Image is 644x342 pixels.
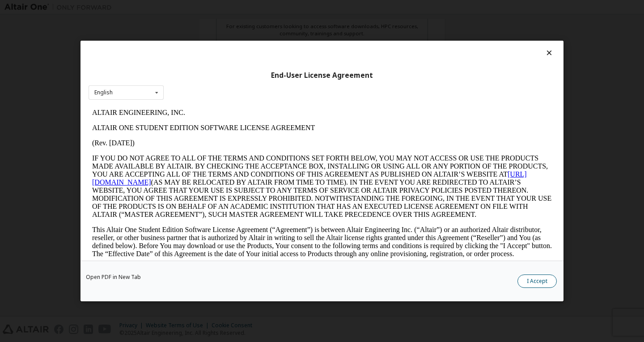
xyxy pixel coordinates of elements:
[4,19,463,27] p: ALTAIR ONE STUDENT EDITION SOFTWARE LICENSE AGREEMENT
[4,4,463,12] p: ALTAIR ENGINEERING, INC.
[4,34,463,42] p: (Rev. [DATE])
[517,274,557,288] button: I Accept
[86,274,141,280] a: Open PDF in New Tab
[94,90,113,95] div: English
[4,65,438,81] a: [URL][DOMAIN_NAME]
[4,121,463,153] p: This Altair One Student Edition Software License Agreement (“Agreement”) is between Altair Engine...
[89,71,555,80] div: End-User License Agreement
[4,49,463,114] p: IF YOU DO NOT AGREE TO ALL OF THE TERMS AND CONDITIONS SET FORTH BELOW, YOU MAY NOT ACCESS OR USE...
